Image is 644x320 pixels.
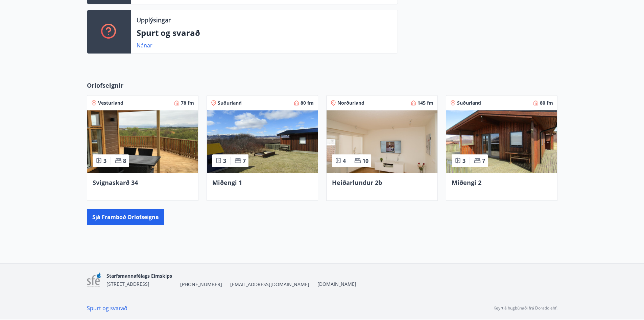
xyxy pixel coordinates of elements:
[494,305,557,311] p: Keyrt á hugbúnaði frá Dorado ehf.
[482,157,485,165] span: 7
[343,157,346,165] span: 4
[230,281,309,288] span: [EMAIL_ADDRESS][DOMAIN_NAME]
[87,110,198,173] img: Paella dish
[301,100,314,106] span: 80 fm
[137,27,392,39] p: Spurt og svarað
[540,100,553,106] span: 80 fm
[327,110,437,173] img: Paella dish
[87,209,164,225] button: Sjá framboð orlofseigna
[243,157,246,165] span: 7
[137,42,152,49] a: Nánar
[106,273,172,279] span: Starfsmannafélags Eimskips
[87,304,127,312] a: Spurt og svarað
[181,100,194,106] span: 78 fm
[452,178,481,187] span: Miðengi 2
[332,178,382,187] span: Heiðarlundur 2b
[337,100,364,106] span: Norðurland
[317,281,356,287] a: [DOMAIN_NAME]
[98,100,123,106] span: Vesturland
[180,281,222,288] span: [PHONE_NUMBER]
[446,110,557,173] img: Paella dish
[218,100,242,106] span: Suðurland
[462,157,466,165] span: 3
[106,281,149,287] span: [STREET_ADDRESS]
[137,16,171,24] p: Upplýsingar
[362,157,368,165] span: 10
[123,157,126,165] span: 8
[103,157,106,165] span: 3
[93,178,138,187] span: Svignaskarð 34
[457,100,481,106] span: Suðurland
[212,178,242,187] span: Miðengi 1
[207,110,318,173] img: Paella dish
[418,100,433,106] span: 145 fm
[223,157,226,165] span: 3
[87,81,123,90] span: Orlofseignir
[87,273,101,287] img: 7sa1LslLnpN6OqSLT7MqncsxYNiZGdZT4Qcjshc2.png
